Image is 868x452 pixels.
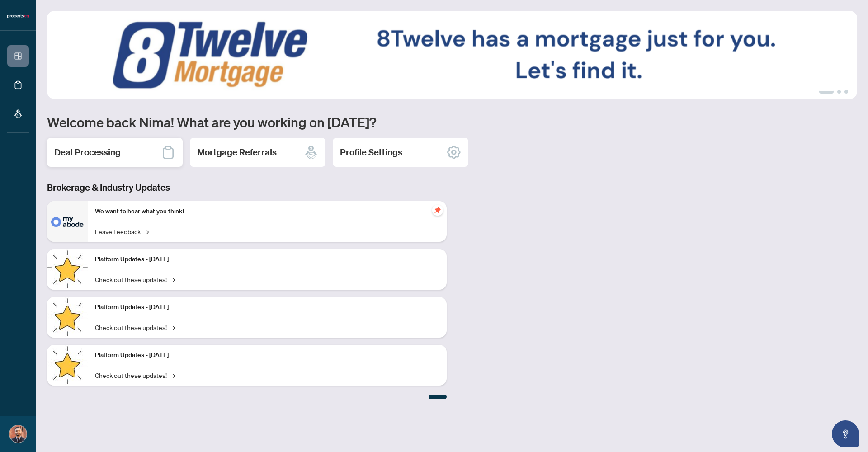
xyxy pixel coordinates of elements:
span: pushpin [432,205,443,216]
a: Leave Feedback→ [95,226,149,236]
img: logo [7,14,29,19]
button: 1 [819,90,834,94]
span: → [170,274,175,284]
img: Platform Updates - July 21, 2025 [47,249,88,290]
p: Platform Updates - [DATE] [95,350,439,360]
img: Profile Icon [9,425,27,443]
button: 3 [844,90,848,94]
p: We want to hear what you think! [95,207,439,217]
a: Check out these updates!→ [95,274,175,284]
h2: Profile Settings [340,146,402,159]
img: Slide 0 [47,11,857,99]
p: Platform Updates - [DATE] [95,302,439,312]
img: Platform Updates - June 23, 2025 [47,345,88,386]
button: 2 [837,90,841,94]
img: Platform Updates - July 8, 2025 [47,297,88,338]
h2: Mortgage Referrals [197,146,277,159]
p: Platform Updates - [DATE] [95,254,439,264]
h2: Deal Processing [54,146,121,159]
span: → [170,370,175,380]
a: Check out these updates!→ [95,370,175,380]
h3: Brokerage & Industry Updates [47,181,447,194]
img: We want to hear what you think! [47,201,88,242]
span: → [170,322,175,332]
a: Check out these updates!→ [95,322,175,332]
span: → [144,226,149,236]
h1: Welcome back Nima! What are you working on [DATE]? [47,113,857,131]
button: Open asap [832,420,859,447]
